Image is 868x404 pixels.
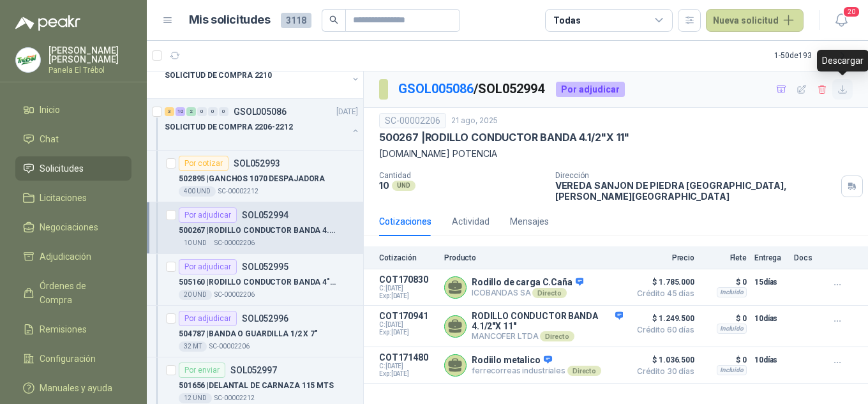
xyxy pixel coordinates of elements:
[179,328,318,340] p: 504787 | BANDA O GUARDILLA 1/2 X 7"
[540,331,574,341] div: Directo
[218,186,258,197] p: SC-00002212
[40,381,112,395] span: Manuales y ayuda
[631,311,694,326] span: $ 1.249.500
[451,115,498,127] p: 21 ago, 2025
[234,159,280,168] p: SOL052993
[754,311,786,326] p: 10 días
[242,262,288,271] p: SOL052995
[214,238,255,248] p: SC-00002206
[49,46,131,64] p: [PERSON_NAME] [PERSON_NAME]
[472,277,583,288] p: Rodillo de carga C.Caña
[179,156,228,171] div: Por cotizar
[379,180,389,191] p: 10
[379,253,437,262] p: Cotización
[336,106,358,118] p: [DATE]
[15,156,131,181] a: Solicitudes
[717,365,747,375] div: Incluido
[40,161,84,176] span: Solicitudes
[242,211,288,220] p: SOL052994
[179,341,207,352] div: 32 MT
[472,288,583,298] p: ICOBANDAS SA
[179,380,334,392] p: 501656 | DELANTAL DE CARNAZA 115 MTS
[15,127,131,151] a: Chat
[165,104,361,145] a: 3 10 2 0 0 0 GSOL005086[DATE] SOLICITUD DE COMPRA 2206-2212
[214,290,255,300] p: SC-00002206
[379,363,437,370] span: C: [DATE]
[631,326,694,334] span: Crédito 60 días
[754,274,786,290] p: 15 días
[392,181,415,191] div: UND
[147,306,363,357] a: Por adjudicarSOL052996504787 |BANDA O GUARDILLA 1/2 X 7"32 MTSC-00002206
[794,253,819,262] p: Docs
[147,151,363,202] a: Por cotizarSOL052993502895 |GANCHOS 1070 DESPAJADORA400 UNDSC-00002212
[556,82,625,97] div: Por adjudicar
[197,107,207,116] div: 0
[165,107,174,116] div: 3
[510,214,549,228] div: Mensajes
[631,352,694,368] span: $ 1.036.500
[189,11,271,29] h1: Mis solicitudes
[452,214,490,228] div: Actividad
[15,186,131,210] a: Licitaciones
[209,341,250,352] p: SC-00002206
[379,285,437,292] span: C: [DATE]
[242,314,288,323] p: SOL052996
[472,311,623,331] p: RODILLO CONDUCTOR BANDA 4.1/2"X 11"
[631,253,694,262] p: Precio
[379,171,545,180] p: Cantidad
[15,274,131,312] a: Órdenes de Compra
[40,352,96,366] span: Configuración
[40,322,87,336] span: Remisiones
[555,171,836,180] p: Dirección
[379,147,853,161] p: [DOMAIN_NAME] POTENCIA
[329,15,338,24] span: search
[379,292,437,300] span: Exp: [DATE]
[179,238,212,248] div: 10 UND
[179,259,237,274] div: Por adjudicar
[179,225,338,237] p: 500267 | RODILLO CONDUCTOR BANDA 4.1/2"X 11"
[16,48,40,72] img: Company Logo
[214,393,255,403] p: SC-00002212
[379,321,437,329] span: C: [DATE]
[379,131,629,144] p: 500267 | RODILLO CONDUCTOR BANDA 4.1/2"X 11"
[186,107,196,116] div: 2
[702,311,747,326] p: $ 0
[444,253,623,262] p: Producto
[40,250,91,264] span: Adjudicación
[179,311,237,326] div: Por adjudicar
[281,13,311,28] span: 3118
[379,113,446,128] div: SC-00002206
[179,276,338,288] p: 505160 | RODILLO CONDUCTOR BANDA 4"1/2 X 11" IMPA
[706,9,804,32] button: Nueva solicitud
[379,311,437,321] p: COT170941
[147,254,363,306] a: Por adjudicarSOL052995505160 |RODILLO CONDUCTOR BANDA 4"1/2 X 11" IMPA20 UNDSC-00002206
[702,253,747,262] p: Flete
[532,288,566,298] div: Directo
[379,329,437,336] span: Exp: [DATE]
[702,352,747,368] p: $ 0
[49,66,131,74] p: Panela El Trébol
[147,202,363,254] a: Por adjudicarSOL052994500267 |RODILLO CONDUCTOR BANDA 4.1/2"X 11"10 UNDSC-00002206
[219,107,228,116] div: 0
[176,107,185,116] div: 10
[754,253,786,262] p: Entrega
[234,107,287,116] p: GSOL005086
[165,121,293,133] p: SOLICITUD DE COMPRA 2206-2212
[553,13,580,27] div: Todas
[702,274,747,290] p: $ 0
[631,368,694,375] span: Crédito 30 días
[754,352,786,368] p: 10 días
[165,52,361,93] a: 0 0 5 0 0 0 GSOL005097[DATE] SOLICITUD DE COMPRA 2210
[631,274,694,290] span: $ 1.785.000
[15,15,80,31] img: Logo peakr
[15,98,131,122] a: Inicio
[717,324,747,334] div: Incluido
[179,186,216,197] div: 400 UND
[15,244,131,269] a: Adjudicación
[15,215,131,239] a: Negociaciones
[472,366,601,376] p: ferrecorreas industriales
[567,366,601,376] div: Directo
[179,363,225,378] div: Por enviar
[40,220,98,234] span: Negociaciones
[15,317,131,341] a: Remisiones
